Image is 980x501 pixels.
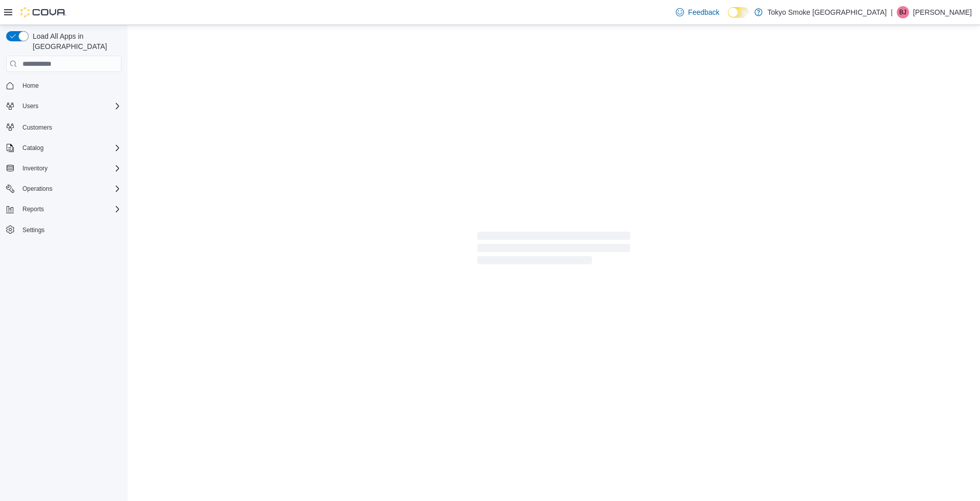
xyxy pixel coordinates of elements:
span: Catalog [22,144,43,152]
button: Users [18,100,42,112]
nav: Complex example [6,74,121,264]
a: Home [18,80,43,92]
button: Inventory [2,161,126,176]
span: Catalog [18,142,121,154]
button: Catalog [18,142,47,154]
span: Reports [18,203,121,215]
span: Reports [22,205,44,213]
button: Settings [2,222,126,237]
button: Operations [18,183,57,195]
p: [PERSON_NAME] [913,6,972,18]
img: Cova [20,7,66,17]
span: Loading [477,234,630,266]
a: Feedback [672,2,723,22]
span: Settings [22,226,44,234]
input: Dark Mode [728,7,749,18]
button: Customers [2,119,126,134]
button: Reports [2,202,126,216]
span: Customers [22,123,52,132]
p: Tokyo Smoke [GEOGRAPHIC_DATA] [768,6,887,18]
span: Inventory [18,162,121,174]
p: | [891,6,893,18]
a: Settings [18,224,48,236]
button: Home [2,78,126,93]
span: Home [22,82,39,90]
a: Customers [18,121,56,134]
span: BJ [899,6,906,18]
button: Reports [18,203,48,215]
span: Inventory [22,164,47,172]
span: Settings [18,223,121,236]
span: Load All Apps in [GEOGRAPHIC_DATA] [29,31,121,52]
button: Users [2,99,126,113]
div: Bhavik Jogee [897,6,909,18]
span: Users [18,100,121,112]
span: Customers [18,120,121,133]
button: Operations [2,182,126,196]
span: Operations [18,183,121,195]
span: Feedback [688,7,719,17]
span: Home [18,79,121,92]
span: Operations [22,185,53,193]
span: Users [22,102,38,110]
button: Inventory [18,162,52,174]
button: Catalog [2,141,126,155]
